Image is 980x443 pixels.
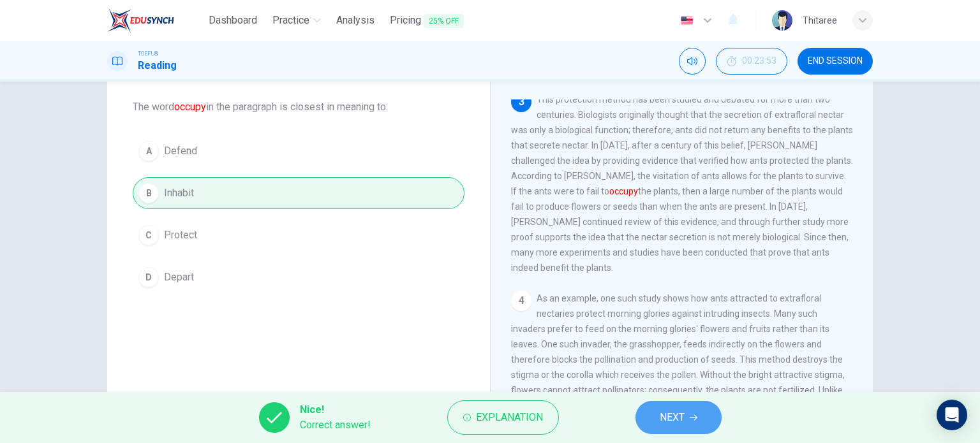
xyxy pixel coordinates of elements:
button: Dashboard [204,9,262,32]
button: NEXT [635,401,722,434]
button: 00:23:53 [716,48,787,75]
span: Practice [272,13,309,28]
a: Analysis [331,9,380,33]
span: Correct answer! [300,418,371,433]
span: Analysis [336,13,375,28]
font: occupy [174,101,206,113]
div: Hide [716,48,787,75]
h1: Reading [138,58,177,73]
span: Nice! [300,402,371,418]
img: Profile picture [772,10,792,31]
button: Explanation [447,400,559,435]
div: 3 [511,92,531,112]
a: Dashboard [204,9,262,33]
a: EduSynch logo [107,8,204,33]
span: 25% OFF [424,14,464,28]
img: EduSynch logo [107,8,174,33]
div: Open Intercom Messenger [937,400,967,430]
span: Pricing [390,13,464,29]
font: occupy [609,186,638,196]
span: END SESSION [808,56,863,66]
span: The word in the paragraph is closest in meaning to: [133,99,464,115]
span: NEXT [660,409,685,426]
img: en [679,16,695,25]
span: TOEFL® [138,49,158,58]
span: Dashboard [209,13,257,28]
span: As an example, one such study shows how ants attracted to extrafloral nectaries protect morning g... [511,293,845,441]
button: END SESSION [798,48,873,75]
span: Explanation [476,409,543,426]
button: Pricing25% OFF [385,9,469,33]
button: Analysis [331,9,380,32]
span: 00:23:53 [742,56,776,66]
button: Practice [267,9,326,32]
div: Mute [679,48,706,75]
div: 4 [511,291,531,311]
div: Thitaree [803,13,837,28]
